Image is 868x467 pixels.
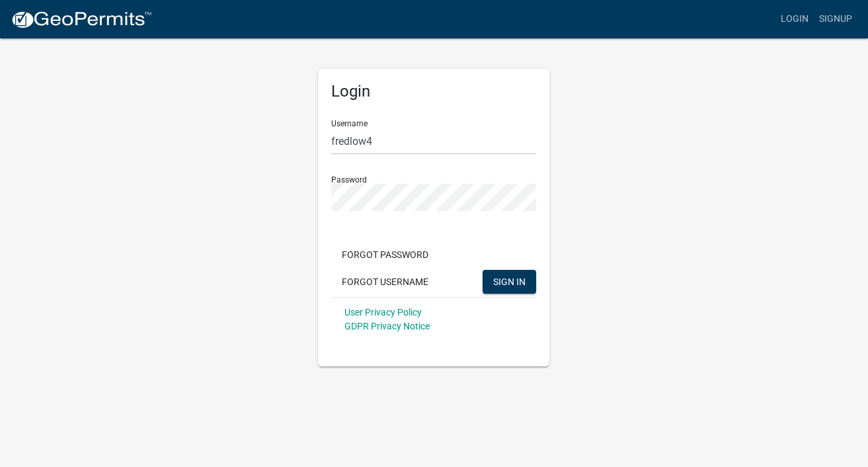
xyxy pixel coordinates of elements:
a: GDPR Privacy Notice [344,321,430,331]
button: SIGN IN [483,270,536,294]
a: Signup [814,7,857,32]
a: Login [775,7,814,32]
span: SIGN IN [493,276,526,286]
h5: Login [331,82,536,101]
button: Forgot Username [331,270,439,294]
button: Forgot Password [331,243,439,267]
a: User Privacy Policy [344,307,422,318]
